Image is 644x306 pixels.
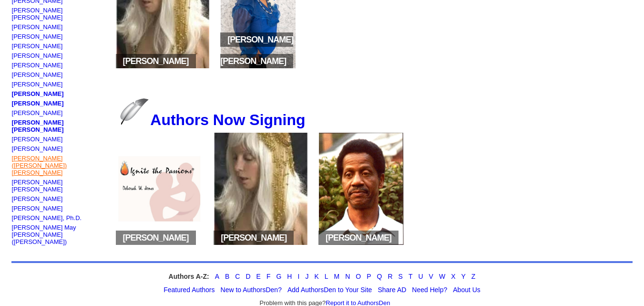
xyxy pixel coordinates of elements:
[12,193,14,195] img: shim.gif
[399,273,403,280] a: S
[12,42,63,50] a: [PERSON_NAME]
[12,69,14,71] img: shim.gif
[235,273,240,280] a: C
[388,273,392,280] a: R
[12,33,63,40] a: [PERSON_NAME]
[118,59,123,64] img: space
[12,21,14,23] img: shim.gif
[12,107,14,109] img: shim.gif
[266,273,271,280] a: F
[12,52,63,59] a: [PERSON_NAME]
[378,286,406,294] a: Share AD
[297,273,299,280] a: I
[439,273,445,280] a: W
[116,231,196,245] span: [PERSON_NAME]
[12,195,63,202] a: [PERSON_NAME]
[12,97,14,100] img: shim.gif
[12,78,14,81] img: shim.gif
[286,236,291,241] img: space
[12,224,76,245] a: [PERSON_NAME] May [PERSON_NAME] ([PERSON_NAME])
[316,241,408,248] a: space[PERSON_NAME]space
[461,273,466,280] a: Y
[245,273,250,280] a: D
[12,119,64,133] a: [PERSON_NAME] [PERSON_NAME]
[164,286,215,294] a: Featured Authors
[113,241,206,248] a: space[PERSON_NAME]space
[12,23,63,31] a: [PERSON_NAME]
[12,212,14,214] img: shim.gif
[12,59,14,62] img: shim.gif
[12,222,14,224] img: shim.gif
[12,90,64,97] a: [PERSON_NAME]
[12,40,14,42] img: shim.gif
[451,273,455,280] a: X
[314,273,318,280] a: K
[318,231,399,245] span: [PERSON_NAME]
[429,273,433,280] a: V
[377,273,382,280] a: Q
[12,176,14,179] img: shim.gif
[453,286,480,294] a: About Us
[471,273,476,280] a: Z
[12,136,63,143] a: [PERSON_NAME]
[286,59,291,64] img: space
[12,202,14,205] img: shim.gif
[12,100,64,107] a: [PERSON_NAME]
[220,32,293,68] span: [PERSON_NAME] [PERSON_NAME]
[256,273,261,280] a: E
[169,273,209,280] strong: Authors A-Z:
[189,236,194,241] img: space
[225,273,229,280] a: B
[356,273,361,280] a: O
[287,273,292,280] a: H
[12,88,14,90] img: shim.gif
[215,273,219,280] a: A
[12,214,82,222] a: [PERSON_NAME], Ph.D.
[391,236,396,241] img: space
[409,273,413,280] a: T
[12,152,14,155] img: shim.gif
[189,59,194,64] img: space
[418,273,423,280] a: U
[118,236,123,241] img: space
[321,236,326,241] img: space
[12,71,63,78] a: [PERSON_NAME]
[12,81,63,88] a: [PERSON_NAME]
[12,50,14,52] img: shim.gif
[412,286,447,294] a: Need Help?
[12,133,14,136] img: shim.gif
[120,98,149,125] img: feather.jpg
[12,116,14,119] img: shim.gif
[345,273,350,280] a: N
[12,7,63,21] a: [PERSON_NAME] [PERSON_NAME]
[217,64,298,71] a: space[PERSON_NAME] [PERSON_NAME]space
[116,54,196,68] span: [PERSON_NAME]
[334,273,340,280] a: M
[325,273,328,280] a: L
[214,231,294,245] span: [PERSON_NAME]
[12,143,14,145] img: shim.gif
[223,38,227,42] img: space
[12,205,63,212] a: [PERSON_NAME]
[119,111,305,128] a: Authors Now Signing
[12,109,63,116] a: [PERSON_NAME]
[216,236,221,241] img: space
[367,273,371,280] a: P
[12,62,63,69] a: [PERSON_NAME]
[12,155,67,176] a: [PERSON_NAME] ([PERSON_NAME]) [PERSON_NAME]
[113,64,213,71] a: space[PERSON_NAME]space
[276,273,281,280] a: G
[12,31,14,33] img: shim.gif
[12,179,63,193] a: [PERSON_NAME] [PERSON_NAME]
[221,286,282,294] a: New to AuthorsDen?
[12,4,14,7] img: shim.gif
[12,245,14,248] img: shim.gif
[305,273,308,280] a: J
[287,286,372,294] a: Add AuthorsDen to Your Site
[12,145,63,152] a: [PERSON_NAME]
[211,241,311,248] a: space[PERSON_NAME]space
